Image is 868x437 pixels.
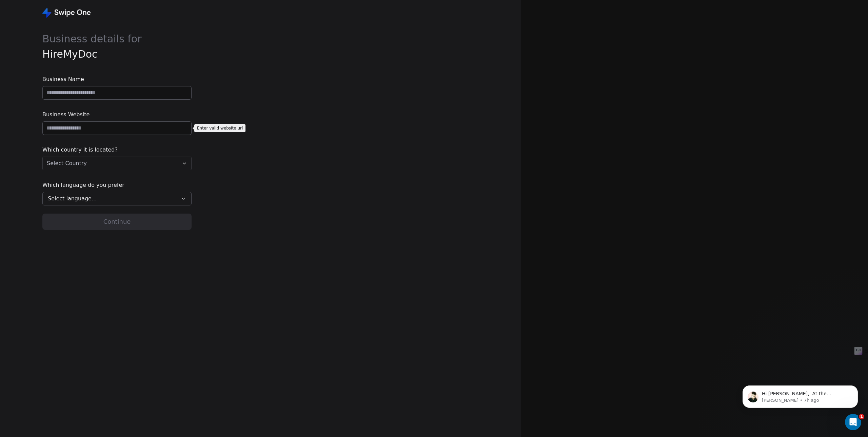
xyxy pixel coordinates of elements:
span: 1 [859,414,864,419]
span: Business Name [42,75,192,83]
span: Select language... [48,195,97,203]
span: Business details for [42,31,192,62]
iframe: Intercom notifications message [732,371,868,419]
iframe: Intercom live chat [845,414,861,430]
span: Which language do you prefer [42,181,192,189]
span: Business Website [42,111,192,119]
p: Enter valid website url [197,125,243,131]
button: Continue [42,214,192,230]
span: Which country it is located? [42,146,192,154]
span: HireMyDoc [42,48,98,60]
span: Select Country [47,159,87,167]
